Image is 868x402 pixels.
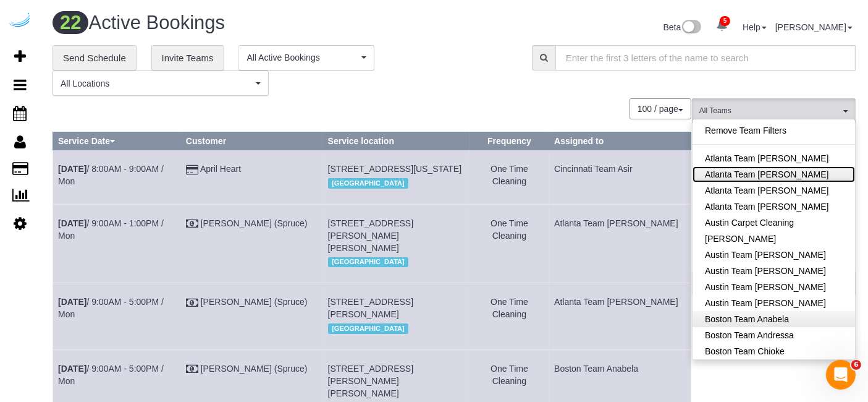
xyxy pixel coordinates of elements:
[630,98,691,119] button: 100 / page
[53,283,181,349] td: Schedule date
[328,175,465,191] div: Location
[699,106,840,116] span: All Teams
[186,220,198,228] i: Check Payment
[549,132,691,150] th: Assigned to
[693,279,855,295] a: Austin Team [PERSON_NAME]
[58,297,164,319] a: [DATE]/ 9:00AM - 5:00PM / Mon
[186,299,198,307] i: Check Payment
[470,132,549,150] th: Frequency
[693,182,855,199] a: Atlanta Team [PERSON_NAME]
[664,22,702,32] a: Beta
[201,218,308,228] a: [PERSON_NAME] (Spruce)
[328,323,409,333] span: [GEOGRAPHIC_DATA]
[246,51,358,64] span: All Active Bookings
[693,343,855,359] a: Boston Team Chioke
[692,98,856,118] ol: All Teams
[693,122,855,139] a: Remove Team Filters
[693,311,855,327] a: Boston Team Anabela
[200,164,241,174] a: April Heart
[58,164,164,186] a: [DATE]/ 8:00AM - 9:00AM / Mon
[720,16,730,26] span: 5
[693,295,855,311] a: Austin Team [PERSON_NAME]
[61,77,253,90] span: All Locations
[693,150,855,166] a: Atlanta Team [PERSON_NAME]
[53,12,445,33] h1: Active Bookings
[681,20,701,36] img: New interface
[470,150,549,204] td: Frequency
[693,231,855,247] a: [PERSON_NAME]
[692,98,856,124] button: All Teams
[328,178,409,188] span: [GEOGRAPHIC_DATA]
[53,204,181,283] td: Schedule date
[693,199,855,215] a: Atlanta Team [PERSON_NAME]
[180,204,322,283] td: Customer
[186,365,198,374] i: Check Payment
[58,218,86,228] b: [DATE]
[53,11,88,34] span: 22
[151,45,224,71] a: Invite Teams
[58,297,86,307] b: [DATE]
[328,218,413,253] span: [STREET_ADDRESS][PERSON_NAME][PERSON_NAME]
[58,164,86,174] b: [DATE]
[322,283,470,349] td: Service location
[826,360,856,390] iframe: Intercom live chat
[470,283,549,349] td: Frequency
[53,132,181,150] th: Service Date
[180,283,322,349] td: Customer
[630,98,691,119] nav: Pagination navigation
[743,22,767,32] a: Help
[201,297,308,307] a: [PERSON_NAME] (Spruce)
[322,204,470,283] td: Service location
[322,150,470,204] td: Service location
[693,247,855,263] a: Austin Team [PERSON_NAME]
[7,12,32,30] img: Automaid Logo
[549,150,691,204] td: Assigned to
[693,263,855,279] a: Austin Team [PERSON_NAME]
[328,320,465,336] div: Location
[58,364,86,374] b: [DATE]
[58,364,164,386] a: [DATE]/ 9:00AM - 5:00PM / Mon
[328,164,462,174] span: [STREET_ADDRESS][US_STATE]
[328,257,409,267] span: [GEOGRAPHIC_DATA]
[328,297,413,319] span: [STREET_ADDRESS][PERSON_NAME]
[53,71,269,96] button: All Locations
[470,204,549,283] td: Frequency
[322,132,470,150] th: Service location
[180,150,322,204] td: Customer
[851,360,861,370] span: 6
[775,22,853,32] a: [PERSON_NAME]
[693,327,855,343] a: Boston Team Andressa
[180,132,322,150] th: Customer
[186,166,198,174] i: Credit Card Payment
[710,12,734,40] a: 5
[58,218,164,241] a: [DATE]/ 9:00AM - 1:00PM / Mon
[693,166,855,182] a: Atlanta Team [PERSON_NAME]
[53,45,137,71] a: Send Schedule
[238,45,374,71] button: All Active Bookings
[549,204,691,283] td: Assigned to
[549,283,691,349] td: Assigned to
[555,45,856,71] input: Enter the first 3 letters of the name to search
[328,254,465,270] div: Location
[693,215,855,231] a: Austin Carpet Cleaning
[201,364,308,374] a: [PERSON_NAME] (Spruce)
[53,150,181,204] td: Schedule date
